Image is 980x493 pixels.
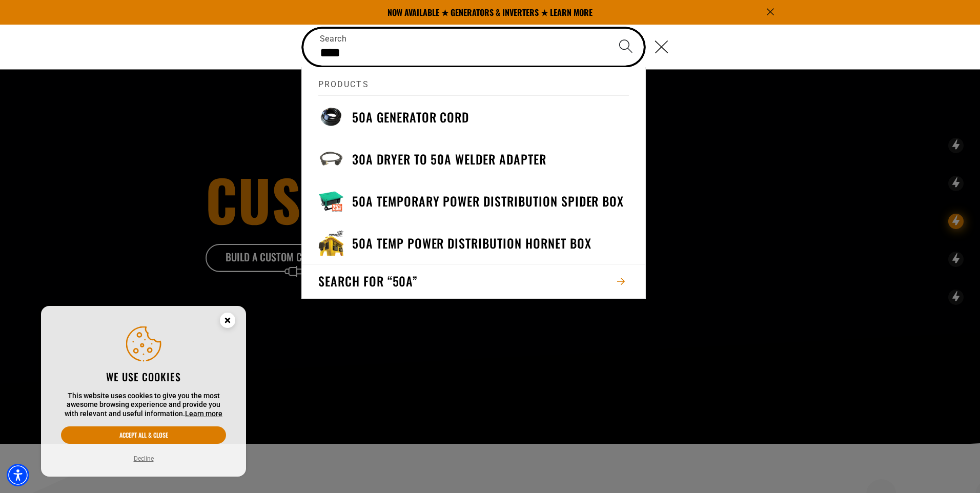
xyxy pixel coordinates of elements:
[318,104,344,130] img: 50A Generator Cord
[131,454,157,464] button: Decline
[302,180,645,222] a: 50A Temporary Power Distribution Spider Box
[352,193,624,209] h3: 50A Temporary Power Distribution Spider Box
[209,306,246,338] button: Close this option
[318,230,344,256] img: 50A Temp Power Distribution Hornet Box
[608,29,644,65] button: Search
[318,188,344,214] img: 50A Temporary Power Distribution Spider Box
[185,409,222,418] a: This website uses cookies to give you the most awesome browsing experience and provide you with r...
[61,392,226,419] p: This website uses cookies to give you the most awesome browsing experience and provide you with r...
[302,96,645,138] a: 50A Generator Cord
[645,29,678,65] button: Close
[352,235,591,251] h3: 50A Temp Power Distribution Hornet Box
[302,138,645,180] a: 30A Dryer to 50A Welder Adapter
[41,306,246,477] aside: Cookie Consent
[7,464,29,486] div: Accessibility Menu
[302,222,645,264] a: 50A Temp Power Distribution Hornet Box
[318,146,344,172] img: black
[352,151,546,167] h3: 30A Dryer to 50A Welder Adapter
[61,426,226,444] button: Accept all & close
[61,370,226,383] h2: We use cookies
[352,109,469,125] h3: 50A Generator Cord
[302,264,645,298] button: Search for “50a”
[318,67,629,96] h2: Products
